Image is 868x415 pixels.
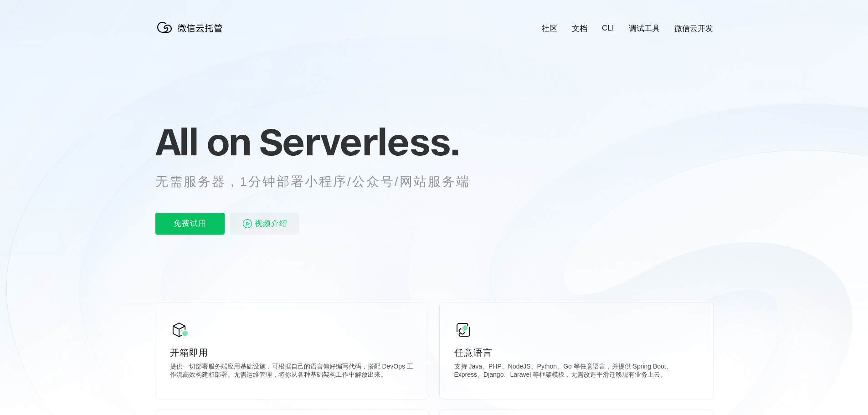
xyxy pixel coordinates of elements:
[674,23,713,34] a: 微信云开发
[155,18,228,36] img: 微信云托管
[155,119,251,164] span: All on
[170,346,414,359] p: 开箱即用
[155,213,225,235] p: 免费试用
[155,173,487,191] p: 无需服务器，1分钟部署小程序/公众号/网站服务端
[602,24,614,33] a: CLI
[454,346,699,359] p: 任意语言
[255,213,288,235] span: 视频介绍
[155,30,228,38] a: 微信云托管
[542,23,557,34] a: 社区
[572,23,587,34] a: 文档
[170,363,414,381] p: 提供一切部署服务端应用基础设施，可根据自己的语言偏好编写代码，搭配 DevOps 工作流高效构建和部署。无需运维管理，将你从各种基础架构工作中解放出来。
[454,363,699,381] p: 支持 Java、PHP、NodeJS、Python、Go 等任意语言，并提供 Spring Boot、Express、Django、Laravel 等框架模板，无需改造平滑迁移现有业务上云。
[242,218,253,229] img: video_play.svg
[629,23,660,34] a: 调试工具
[259,119,459,164] span: Serverless.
